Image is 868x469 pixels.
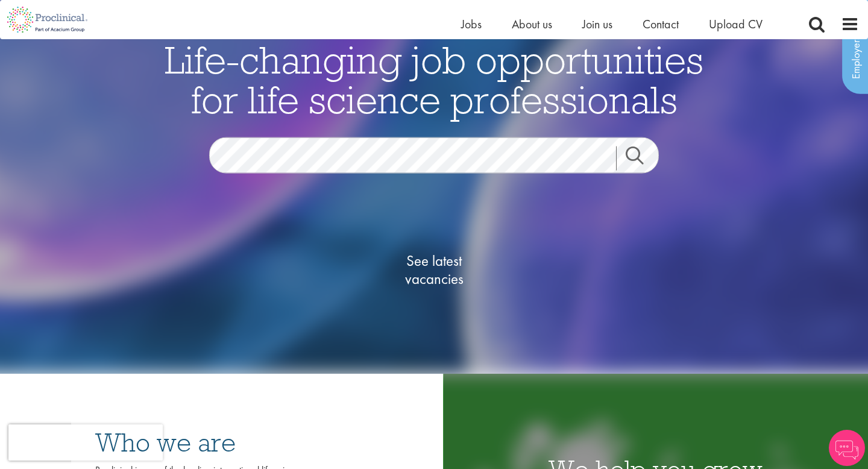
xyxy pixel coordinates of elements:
a: Contact [643,16,679,32]
a: Upload CV [709,16,763,32]
a: Job search submit button [616,146,668,170]
span: See latest vacancies [374,251,494,288]
a: Jobs [461,16,482,32]
a: See latestvacancies [374,203,494,336]
img: Chatbot [829,430,865,466]
iframe: reCAPTCHA [8,424,163,461]
a: About us [512,16,552,32]
span: Life-changing job opportunities for life science professionals [165,35,703,123]
a: Join us [582,16,612,32]
h3: Who we are [95,429,330,456]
